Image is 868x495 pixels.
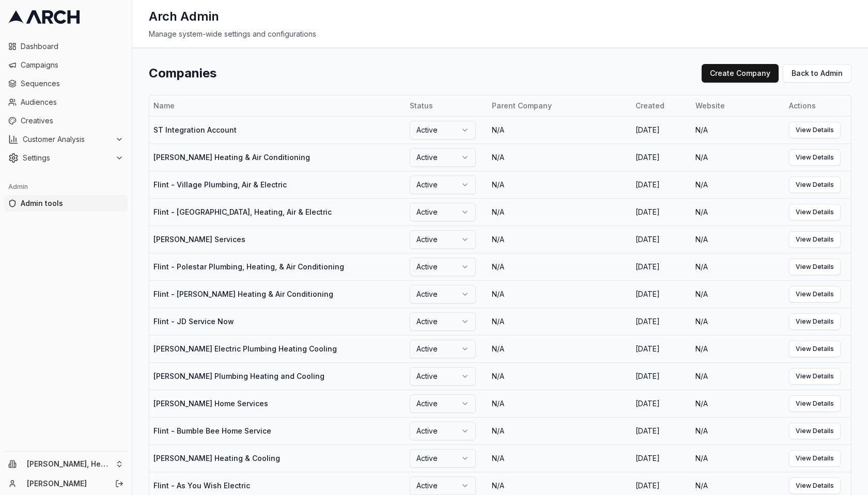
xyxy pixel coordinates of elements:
a: View Details [789,259,841,275]
td: N/A [488,226,631,253]
td: Flint - Polestar Plumbing, Heating, & Air Conditioning [149,253,406,280]
td: N/A [488,143,631,171]
td: N/A [691,171,785,198]
a: View Details [789,149,841,166]
td: N/A [691,390,785,417]
div: Admin [4,179,128,195]
span: Customer Analysis [23,134,111,145]
a: View Details [789,395,841,412]
td: N/A [488,417,631,444]
span: Settings [23,153,111,163]
td: N/A [691,143,785,171]
a: Back to Admin [783,64,851,83]
td: ST Integration Account [149,116,406,143]
td: N/A [691,280,785,308]
span: Creatives [21,116,123,126]
a: View Details [789,122,841,138]
button: Settings [4,150,128,166]
span: [PERSON_NAME], Heating, Cooling and Drains [27,459,111,469]
a: [PERSON_NAME] [27,478,104,489]
td: N/A [691,198,785,226]
td: N/A [691,253,785,280]
td: Flint - [PERSON_NAME] Heating & Air Conditioning [149,280,406,308]
td: N/A [488,253,631,280]
a: View Details [789,177,841,193]
h1: Arch Admin [149,8,219,25]
td: [DATE] [631,198,691,226]
td: N/A [488,280,631,308]
td: N/A [691,444,785,472]
td: N/A [691,362,785,390]
span: Campaigns [21,60,123,70]
a: Sequences [4,75,128,92]
button: [PERSON_NAME], Heating, Cooling and Drains [4,456,128,472]
th: Status [406,95,488,116]
td: [PERSON_NAME] Electric Plumbing Heating Cooling [149,335,406,362]
button: Customer Analysis [4,131,128,148]
th: Name [149,95,406,116]
td: N/A [488,335,631,362]
span: Audiences [21,97,123,107]
a: Audiences [4,94,128,110]
td: [DATE] [631,253,691,280]
td: [DATE] [631,335,691,362]
td: [PERSON_NAME] Plumbing Heating and Cooling [149,362,406,390]
button: Create Company [702,64,779,83]
a: Admin tools [4,195,128,212]
a: View Details [789,313,841,330]
td: N/A [691,226,785,253]
a: Creatives [4,113,128,129]
span: Dashboard [21,41,123,52]
th: Actions [785,95,851,116]
td: [DATE] [631,362,691,390]
td: Flint - Village Plumbing, Air & Electric [149,171,406,198]
td: [PERSON_NAME] Home Services [149,390,406,417]
td: Flint - Bumble Bee Home Service [149,417,406,444]
a: Campaigns [4,57,128,73]
a: View Details [789,204,841,220]
td: Flint - [GEOGRAPHIC_DATA], Heating, Air & Electric [149,198,406,226]
h1: Companies [149,65,216,82]
th: Website [691,95,785,116]
td: Flint - JD Service Now [149,308,406,335]
a: View Details [789,423,841,439]
a: View Details [789,477,841,494]
td: N/A [691,335,785,362]
td: [DATE] [631,444,691,472]
td: N/A [691,116,785,143]
td: [DATE] [631,390,691,417]
td: [DATE] [631,226,691,253]
a: View Details [789,341,841,357]
span: Sequences [21,78,123,89]
td: N/A [488,390,631,417]
td: [DATE] [631,280,691,308]
th: Parent Company [488,95,631,116]
td: [DATE] [631,308,691,335]
td: N/A [691,308,785,335]
td: N/A [488,116,631,143]
td: N/A [488,308,631,335]
a: View Details [789,450,841,467]
td: N/A [488,198,631,226]
button: Log out [112,476,127,491]
td: N/A [488,171,631,198]
td: [DATE] [631,116,691,143]
td: N/A [691,417,785,444]
td: N/A [488,362,631,390]
td: [DATE] [631,417,691,444]
a: View Details [789,286,841,302]
a: View Details [789,368,841,385]
td: [PERSON_NAME] Services [149,226,406,253]
td: [DATE] [631,143,691,171]
td: N/A [488,444,631,472]
td: [PERSON_NAME] Heating & Air Conditioning [149,143,406,171]
a: View Details [789,231,841,248]
td: [DATE] [631,171,691,198]
a: Dashboard [4,38,128,55]
th: Created [631,95,691,116]
div: Manage system-wide settings and configurations [149,29,851,39]
span: Admin tools [21,198,123,209]
td: [PERSON_NAME] Heating & Cooling [149,444,406,472]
